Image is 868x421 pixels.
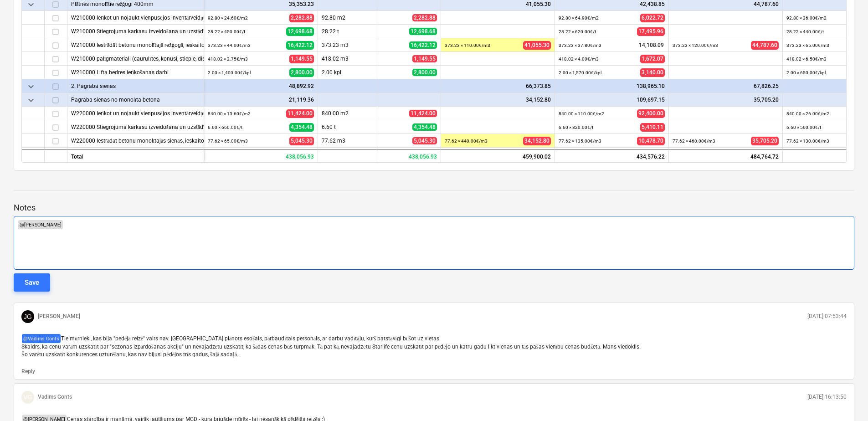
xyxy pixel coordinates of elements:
[445,93,551,107] div: 34,152.80
[208,56,248,62] small: 418.02 × 2.75€ / m3
[412,69,437,76] span: 2,800.00
[638,41,665,49] span: 14,108.09
[523,136,551,145] span: 34,152.80
[669,149,783,163] div: 484,764.72
[559,139,601,144] small: 77.62 × 135.00€ / m3
[412,123,437,131] span: 4,354.48
[786,125,821,130] small: 6.60 × 560.00€ / t
[18,220,63,229] span: @ [PERSON_NAME]
[786,15,827,21] small: 92.80 × 36.00€ / m2
[555,149,669,163] div: 434,576.22
[71,25,200,38] div: W210000 Stiegrojuma karkasu izveidošana un uzstādīšana, stiegras savienojot ar stiepli (pēc spec.)
[786,139,829,144] small: 77.62 × 130.00€ / m3
[786,70,827,75] small: 2.00 × 650.00€ / kpl.
[822,377,868,421] iframe: Chat Widget
[786,56,827,62] small: 418.02 × 6.50€ / m3
[318,66,377,79] div: 2.00 kpl.
[412,14,437,21] span: 2,282.88
[412,137,437,144] span: 5,045.30
[71,134,200,147] div: W220000 Iestrādāt betonu monolītajās sienās, ieskaitot betona nosegšanu un kopšanu
[786,29,824,34] small: 28.22 × 440.00€ / t
[559,29,596,34] small: 28.22 × 620.00€ / t
[637,27,665,36] span: 17,495.96
[445,79,551,93] div: 66,373.85
[21,310,34,323] div: Jānis Grāmatnieks
[640,123,665,131] span: 5,410.11
[22,334,61,343] span: @ Vadims Gonts
[289,54,314,63] span: 1,149.55
[38,393,72,401] p: Vadims Gonts
[318,25,377,38] div: 28.22 t
[409,110,437,117] span: 11,424.00
[318,11,377,25] div: 92.80 m2
[14,202,854,213] p: Notes
[559,56,599,62] small: 418.02 × 4.00€ / m3
[637,136,665,145] span: 10,478.70
[559,43,601,48] small: 373.23 × 37.80€ / m3
[286,109,314,118] span: 11,424.00
[26,81,36,92] span: keyboard_arrow_down
[71,11,200,24] div: W210000 Ierīkot un nojaukt vienpusējos inventārveidņus ar koka balstiem
[208,70,252,75] small: 2.00 × 1,400.00€ / kpl.
[559,111,604,116] small: 840.00 × 110.00€ / m2
[38,313,80,320] p: [PERSON_NAME]
[208,15,248,21] small: 92.80 × 24.60€ / m2
[208,125,242,130] small: 6.60 × 660.00€ / t
[409,41,437,49] span: 16,422.12
[318,134,377,148] div: 77.62 m3
[25,277,39,288] div: Save
[71,38,200,51] div: W210000 Iestrādāt betonu monolītajā režģogā, ieskaitot betona nosegšanu un kopšanu, virsmas slīpē...
[208,43,251,48] small: 373.23 × 44.00€ / m3
[640,68,665,77] span: 3,140.00
[751,41,779,49] span: 44,787.60
[807,393,847,401] p: [DATE] 16:13:50
[445,139,488,144] small: 77.62 × 440.00€ / m3
[67,149,204,163] div: Total
[21,368,35,375] button: Reply
[26,94,36,105] span: keyboard_arrow_down
[673,43,718,48] small: 373.23 × 120.00€ / m3
[640,54,665,63] span: 1,672.07
[289,136,314,145] span: 5,045.30
[559,79,665,93] div: 138,965.10
[318,38,377,52] div: 373.23 m3
[286,41,314,49] span: 16,422.12
[559,70,603,75] small: 2.00 × 1,570.00€ / kpl.
[412,55,437,62] span: 1,149.55
[289,123,314,131] span: 4,354.48
[71,52,200,65] div: W210000 palīgmateriali (caurulītes, konusi, stieple, distanceri, kokmateriali)
[289,13,314,22] span: 2,282.88
[71,120,200,133] div: W220000 Stiegrojuma karkasu izveidošana un uzstādīšana, stiegras savienojot ar stiepli (85kg/m2)
[208,93,314,107] div: 21,119.36
[71,148,200,161] div: W220000 palīgmateriali (caurulītes, konusi, stieple, distanceri, kokmateriali)
[71,66,200,79] div: W210000 Lifta bedres ierīkošanas darbi
[204,149,318,163] div: 438,056.93
[21,391,34,404] div: Vadims Gonts
[637,109,665,118] span: 92,400.00
[640,13,665,22] span: 6,022.72
[523,41,551,49] span: 41,055.30
[71,93,200,106] div: Pagraba sienas no monolīta betona
[673,93,779,107] div: 35,705.20
[751,136,779,145] span: 35,705.20
[377,149,441,163] div: 438,056.93
[71,79,200,92] div: 2. Pagraba sienas
[441,149,555,163] div: 459,900.02
[21,335,641,358] span: Tie mūrnieki, kas bija "pedējā reizē" vairs nav. [GEOGRAPHIC_DATA] plānots esošais, pārbaudītais ...
[318,107,377,120] div: 840.00 m2
[208,139,248,144] small: 77.62 × 65.00€ / m3
[673,79,779,93] div: 67,826.25
[807,313,847,320] p: [DATE] 07:53:44
[559,125,593,130] small: 6.60 × 820.00€ / t
[23,394,32,400] span: VG
[208,111,251,116] small: 840.00 × 13.60€ / m2
[318,52,377,66] div: 418.02 m3
[786,43,829,48] small: 373.23 × 65.00€ / m3
[318,120,377,134] div: 6.60 t
[786,111,829,116] small: 840.00 × 26.00€ / m2
[409,28,437,35] span: 12,698.68
[318,148,377,161] div: 86.93 m3
[289,68,314,77] span: 2,800.00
